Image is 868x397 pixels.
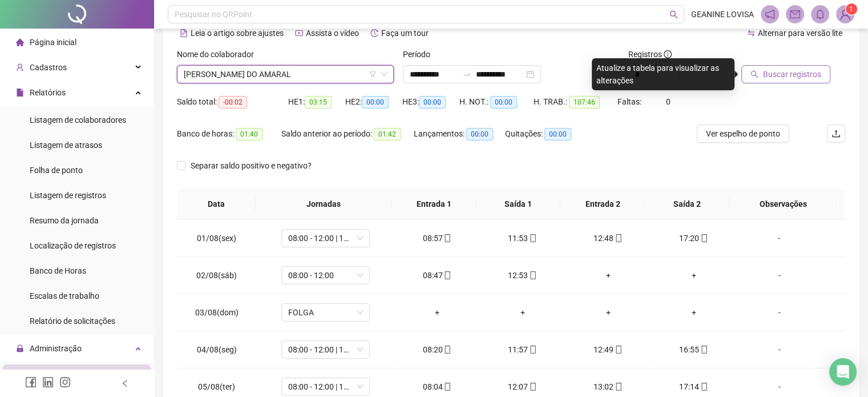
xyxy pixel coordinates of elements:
div: 12:48 [575,232,642,244]
span: notification [765,9,775,19]
span: swap [747,29,755,37]
div: + [575,306,642,319]
div: + [660,269,728,282]
div: HE 1: [288,95,345,109]
span: 08:00 - 12:00 | 13:00 - 17:00 [288,230,363,247]
span: 08:00 - 12:00 | 13:00 - 17:00 [288,341,363,358]
th: Data [177,189,256,220]
div: 17:14 [660,380,728,393]
span: Banco de Horas [30,266,86,275]
span: 01:42 [374,128,401,141]
span: mobile [613,383,623,391]
div: + [489,306,556,319]
div: 13:02 [575,380,642,393]
span: mobile [613,234,623,242]
span: Listagem de atrasos [30,141,102,150]
div: H. TRAB.: [534,95,617,109]
span: 107:46 [569,96,600,109]
span: 08:00 - 12:00 | 13:00 - 17:00 [288,378,363,395]
th: Observações [729,189,837,220]
span: Escalas de trabalho [30,291,99,300]
span: home [16,38,24,46]
sup: Atualize o seu contato no menu Meus Dados [846,3,857,15]
span: mobile [613,346,623,354]
span: to [462,70,471,79]
span: Alternar para versão lite [758,29,842,38]
span: -00:02 [219,96,247,109]
div: H. NOT.: [459,95,534,109]
span: mobile [699,346,708,354]
span: 03/08(dom) [195,308,239,317]
div: - [745,232,813,244]
span: mobile [442,271,451,279]
span: file [16,89,24,97]
span: 1 [849,5,853,13]
div: 11:53 [489,232,556,244]
div: Saldo anterior ao período: [281,127,414,141]
div: - [745,380,813,393]
span: mobile [528,271,537,279]
span: Localização de registros [30,241,116,250]
span: file-text [180,29,188,37]
span: Administração [30,344,82,353]
th: Saída 2 [645,189,729,220]
span: 05/08(ter) [198,382,235,391]
span: mobile [528,234,537,242]
span: history [370,29,378,37]
span: 00:00 [362,96,389,109]
span: down [381,71,387,78]
span: Buscar registros [763,68,821,81]
span: Registros [628,48,672,61]
span: mobile [699,383,708,391]
span: CAROLINA MARTINS DO AMARAL [184,66,387,83]
div: Lançamentos: [414,127,505,141]
div: Open Intercom Messenger [829,358,857,386]
div: Saldo total: [177,95,288,109]
span: Separar saldo positivo e negativo? [186,159,316,172]
span: Página inicial [30,38,76,47]
div: Quitações: [505,127,588,141]
button: Ver espelho de ponto [697,125,789,143]
span: user-add [16,63,24,71]
th: Entrada 1 [391,189,476,220]
div: HE 2: [345,95,402,109]
th: Saída 1 [476,189,560,220]
div: 08:20 [403,343,471,356]
span: Resumo da jornada [30,216,99,225]
div: 12:07 [489,380,556,393]
span: Ver espelho de ponto [706,127,780,140]
span: Leia o artigo sobre ajustes [191,29,284,38]
div: - [745,306,813,319]
span: 04/08(seg) [197,345,237,354]
span: mobile [528,346,537,354]
span: Faça um tour [381,29,429,38]
span: 00:00 [419,96,446,109]
div: 08:47 [403,269,471,282]
label: Período [403,48,438,61]
span: Cadastros [30,63,67,72]
div: Atualize a tabela para visualizar as alterações [592,58,734,90]
th: Entrada 2 [560,189,645,220]
span: left [121,379,129,387]
span: facebook [25,376,37,388]
span: mobile [442,346,451,354]
div: 17:20 [660,232,728,244]
span: FOLGA [288,304,363,321]
span: Folha de ponto [30,166,83,175]
span: linkedin [42,376,54,388]
span: 02/08(sáb) [196,271,237,280]
span: swap-right [462,70,471,79]
span: mobile [442,383,451,391]
span: Faltas: [617,97,643,106]
th: Jornadas [256,189,391,220]
span: 03:15 [305,96,332,109]
span: 08:00 - 12:00 [288,267,363,284]
span: upload [831,129,841,138]
span: 0 [666,97,671,106]
img: 94207 [837,6,854,23]
div: Banco de horas: [177,127,281,141]
div: + [575,269,642,282]
span: info-circle [664,50,672,58]
span: mobile [528,383,537,391]
span: bell [815,9,825,19]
